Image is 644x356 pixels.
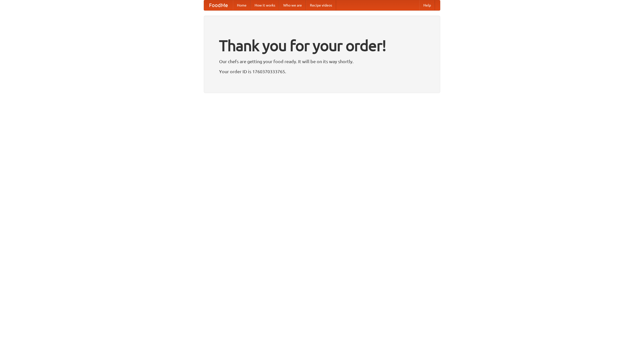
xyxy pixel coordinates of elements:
p: Your order ID is 1760370333765. [219,68,425,75]
a: Home [233,0,251,10]
h1: Thank you for your order! [219,33,425,58]
a: Help [419,0,435,10]
p: Our chefs are getting your food ready. It will be on its way shortly. [219,58,425,65]
a: FoodMe [204,0,233,10]
a: How it works [251,0,279,10]
a: Who we are [279,0,306,10]
a: Recipe videos [306,0,336,10]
